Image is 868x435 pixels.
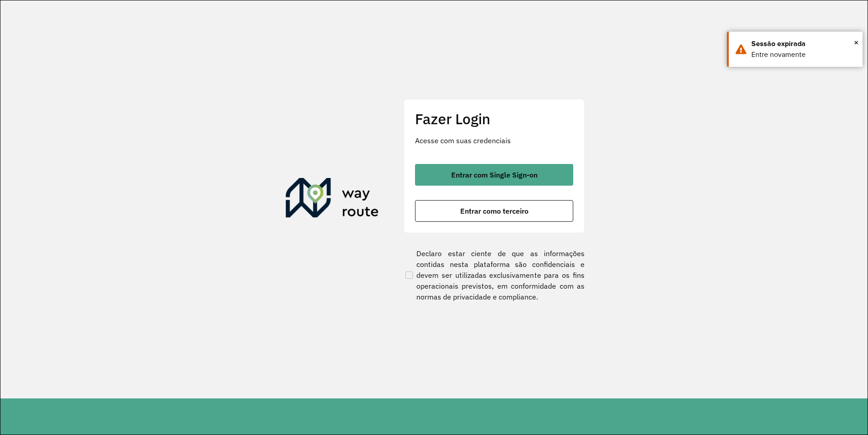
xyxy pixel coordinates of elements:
[415,135,573,146] p: Acesse com suas credenciais
[751,38,856,49] div: Sessão expirada
[751,49,856,60] div: Entre novamente
[451,171,538,178] span: Entrar com Single Sign-on
[286,178,379,221] img: Roteirizador AmbevTech
[854,36,859,49] span: ×
[404,248,585,302] label: Declaro estar ciente de que as informações contidas nesta plataforma são confidenciais e devem se...
[415,164,573,186] button: button
[460,207,528,215] span: Entrar como terceiro
[854,36,859,49] button: Close
[415,200,573,222] button: button
[415,110,573,127] h2: Fazer Login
